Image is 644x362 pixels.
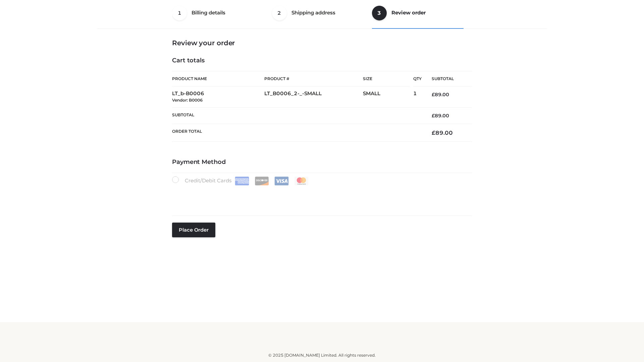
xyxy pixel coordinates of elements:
th: Subtotal [422,71,472,86]
bdi: 89.00 [432,92,449,98]
small: Vendor: B0006 [172,98,203,103]
img: Visa [274,177,289,185]
th: Size [363,71,410,86]
span: £ [432,113,435,119]
img: Amex [235,177,249,185]
th: Subtotal [172,107,422,124]
th: Qty [413,71,422,86]
th: Product Name [172,71,264,86]
img: Mastercard [294,177,309,185]
bdi: 89.00 [432,129,453,136]
th: Order Total [172,124,422,142]
td: LT_b-B0006 [172,86,264,108]
h3: Review your order [172,39,472,47]
label: Credit/Debit Cards [172,176,309,185]
span: £ [432,92,435,98]
img: Discover [255,177,269,185]
h4: Cart totals [172,57,472,64]
td: 1 [413,86,422,108]
button: Place order [172,223,215,237]
span: £ [432,129,435,136]
th: Product # [264,71,363,86]
td: LT_B0006_2-_-SMALL [264,86,363,108]
bdi: 89.00 [432,113,449,119]
iframe: Secure payment input frame [171,184,471,208]
td: SMALL [363,86,413,108]
h4: Payment Method [172,159,472,166]
div: © 2025 [DOMAIN_NAME] Limited. All rights reserved. [100,352,544,359]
